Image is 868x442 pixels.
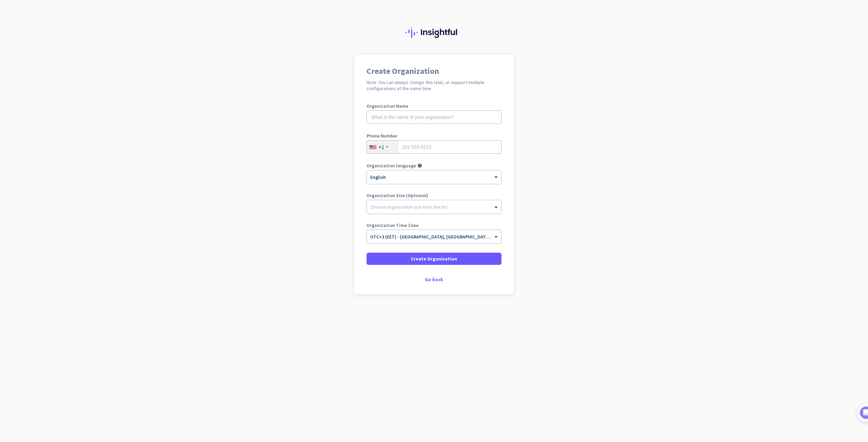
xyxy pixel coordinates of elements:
label: Organization language [367,163,416,168]
label: Organization Time Zone [367,223,501,228]
i: help [417,163,422,168]
input: What is the name of your organization? [367,110,501,124]
div: Go back [367,277,501,282]
div: +1 [378,144,384,150]
label: Organization Size (Optional) [367,193,501,198]
span: Create Organization [411,255,457,262]
h2: Note: You can always change this later, or support multiple configurations at the same time [367,79,501,91]
button: Create Organization [367,253,501,265]
img: Insightful [406,27,462,38]
h1: Create Organization [367,67,501,75]
label: Phone Number [367,133,501,138]
label: Organization Name [367,104,501,108]
input: 201-555-0123 [367,140,501,154]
